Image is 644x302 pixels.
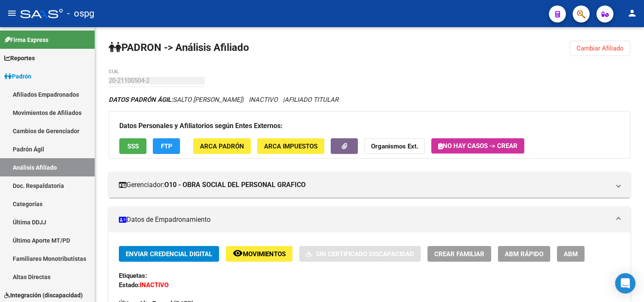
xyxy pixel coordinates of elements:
[109,96,242,103] span: SALTO [PERSON_NAME]
[126,250,212,258] span: Enviar Credencial Digital
[226,246,292,262] button: Movimientos
[233,248,243,258] mat-icon: remove_red_eye
[119,215,610,224] mat-panel-title: Datos de Empadronamiento
[4,72,31,81] span: Padrón
[161,143,172,150] span: FTP
[570,41,630,56] button: Cambiar Afiliado
[564,250,578,258] span: ABM
[299,246,421,262] button: Sin Certificado Discapacidad
[200,143,244,150] span: ARCA Padrón
[109,96,338,103] i: | INACTIVO |
[431,138,524,154] button: No hay casos -> Crear
[257,138,324,154] button: ARCA Impuestos
[577,45,624,52] span: Cambiar Afiliado
[427,246,491,262] button: Crear Familiar
[434,250,484,258] span: Crear Familiar
[615,273,636,294] div: Open Intercom Messenger
[371,143,418,150] strong: Organismos Ext.
[119,246,219,262] button: Enviar Credencial Digital
[193,138,251,154] button: ARCA Padrón
[119,180,610,190] mat-panel-title: Gerenciador:
[438,142,517,150] span: No hay casos -> Crear
[627,8,637,18] mat-icon: person
[153,138,180,154] button: FTP
[119,281,140,289] strong: Estado:
[4,291,83,300] span: Integración (discapacidad)
[109,172,630,198] mat-expansion-panel-header: Gerenciador:O10 - OBRA SOCIAL DEL PERSONAL GRAFICO
[264,143,318,150] span: ARCA Impuestos
[4,35,48,45] span: Firma Express
[316,250,414,258] span: Sin Certificado Discapacidad
[67,4,94,23] span: - ospg
[164,180,306,190] strong: O10 - OBRA SOCIAL DEL PERSONAL GRAFICO
[284,96,338,103] span: AFILIADO TITULAR
[364,138,425,154] button: Organismos Ext.
[119,272,147,280] strong: Etiquetas:
[505,250,543,258] span: ABM Rápido
[109,96,173,103] strong: DATOS PADRÓN ÁGIL:
[7,8,17,18] mat-icon: menu
[498,246,550,262] button: ABM Rápido
[140,281,169,289] strong: INACTIVO
[109,207,630,232] mat-expansion-panel-header: Datos de Empadronamiento
[109,42,249,53] strong: PADRON -> Análisis Afiliado
[127,143,139,150] span: SSS
[557,246,585,262] button: ABM
[119,120,620,132] h3: Datos Personales y Afiliatorios según Entes Externos:
[4,53,35,63] span: Reportes
[119,138,146,154] button: SSS
[243,250,286,258] span: Movimientos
